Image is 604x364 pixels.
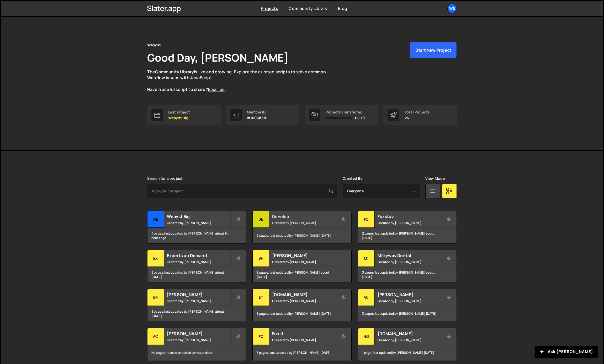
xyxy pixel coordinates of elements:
a: Mi Milkyway Dental Created by [PERSON_NAME] 3 pages, last updated by [PERSON_NAME] about [DATE] [358,250,457,283]
div: Er [147,289,164,306]
small: Created by [PERSON_NAME] [272,338,335,342]
p: Webyst Big [168,116,190,120]
div: 7 pages, last updated by [PERSON_NAME] [DATE] [253,345,351,361]
h1: Good Day, [PERSON_NAME] [147,50,288,65]
h2: [PERSON_NAME] [272,253,335,258]
p: 26 [405,116,430,120]
small: Created by [PERSON_NAME] [167,299,230,303]
a: Projects [261,6,278,11]
a: Fo Foxstav Created by [PERSON_NAME] 2 pages, last updated by [PERSON_NAME] about [DATE] [358,211,457,244]
small: Created by [PERSON_NAME] [378,299,441,303]
a: Community Library [155,69,194,75]
a: De Develop Created by [PERSON_NAME] 5 pages, last updated by [PERSON_NAME] [DATE] [252,211,351,244]
a: We Webyst Big Created by [PERSON_NAME] 4 pages, last updated by [PERSON_NAME] about 14 hours ago [147,211,246,244]
div: Fo [253,328,269,345]
span: 0 / 10 [355,116,365,120]
small: Created by [PERSON_NAME] [378,338,441,342]
h2: Foxstav [378,214,441,219]
div: 3 pages, last updated by [PERSON_NAME] [DATE] [358,306,457,322]
h2: Develop [272,214,335,219]
button: Ask [PERSON_NAME] [535,346,598,358]
a: Community Library [289,6,327,11]
a: Er [PERSON_NAME] Created by [PERSON_NAME] 5 pages, last updated by [PERSON_NAME] about [DATE] [147,289,246,322]
h2: Foxid [272,331,335,336]
div: 5 pages, last updated by [PERSON_NAME] about [DATE] [147,306,246,322]
div: Fo [358,211,375,228]
div: Sh [253,250,269,267]
h2: Experts on Demand [167,253,230,258]
h2: [PERSON_NAME] [167,331,230,336]
div: Ac [358,289,375,306]
div: 3 pages, last updated by [PERSON_NAME] about [DATE] [358,267,457,282]
div: Projects Transferred [326,110,365,114]
div: Member ID [247,110,268,114]
a: Ac [PERSON_NAME] Created by [PERSON_NAME] 3 pages, last updated by [PERSON_NAME] [DATE] [358,289,457,322]
small: Created by [PERSON_NAME] [167,338,230,342]
h2: [PERSON_NAME] [167,292,230,297]
div: 4 pages, last updated by [PERSON_NAME] about 14 hours ago [147,228,246,243]
div: 6 pages, last updated by [PERSON_NAME] about [DATE] [147,267,246,282]
a: no [DOMAIN_NAME] Created by [PERSON_NAME] 1 page, last updated by [PERSON_NAME] [DATE] [358,328,457,361]
a: Blog [338,6,347,11]
div: 5 pages, last updated by [PERSON_NAME] [DATE] [253,228,351,243]
div: 8 pages, last updated by [PERSON_NAME] [DATE] [253,306,351,322]
div: Total Projects [405,110,430,114]
small: Created by [PERSON_NAME] [378,221,441,225]
small: Created by [PERSON_NAME] [167,260,230,264]
label: View Mode [425,176,445,181]
h2: [DOMAIN_NAME] [272,292,335,297]
div: et [253,289,269,306]
button: Start New Project [410,42,457,58]
div: Ex [147,250,164,267]
h2: [PERSON_NAME] [378,292,441,297]
h2: Milkyway Dental [378,253,441,258]
input: Type your project... [147,184,337,198]
div: 1 page, last updated by [PERSON_NAME] [DATE] [358,345,457,361]
div: Last Project [168,110,190,114]
a: Email us [208,86,225,92]
a: et [DOMAIN_NAME] Created by [PERSON_NAME] 8 pages, last updated by [PERSON_NAME] [DATE] [252,289,351,322]
small: Created by [PERSON_NAME] [167,221,230,225]
a: We [447,4,457,13]
a: Ac [PERSON_NAME] Created by [PERSON_NAME] No pages have been added to this project [147,328,246,361]
div: Ac [147,328,164,345]
a: Sh [PERSON_NAME] Created by [PERSON_NAME] 3 pages, last updated by [PERSON_NAME] about [DATE] [252,250,351,283]
label: Created By [343,176,363,181]
p: #10038681 [247,116,268,120]
p: The is live and growing. Explore the curated scripts to solve common Webflow issues with JavaScri... [147,69,336,93]
div: Webyst [147,42,161,48]
a: Last Project Webyst Big [147,105,221,125]
div: no [358,328,375,345]
div: 3 pages, last updated by [PERSON_NAME] about [DATE] [253,267,351,282]
label: Search for a project [147,176,183,181]
h2: [DOMAIN_NAME] [378,331,441,336]
div: Mi [358,250,375,267]
small: Created by [PERSON_NAME] [272,221,335,225]
div: We [147,211,164,228]
div: No pages have been added to this project [147,345,246,361]
small: Created by [PERSON_NAME] [272,260,335,264]
div: De [253,211,269,228]
a: Ex Experts on Demand Created by [PERSON_NAME] 6 pages, last updated by [PERSON_NAME] about [DATE] [147,250,246,283]
h2: Webyst Big [167,214,230,219]
div: 2 pages, last updated by [PERSON_NAME] about [DATE] [358,228,457,243]
small: Created by [PERSON_NAME] [272,299,335,303]
a: Fo Foxid Created by [PERSON_NAME] 7 pages, last updated by [PERSON_NAME] [DATE] [252,328,351,361]
small: Created by [PERSON_NAME] [378,260,441,264]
